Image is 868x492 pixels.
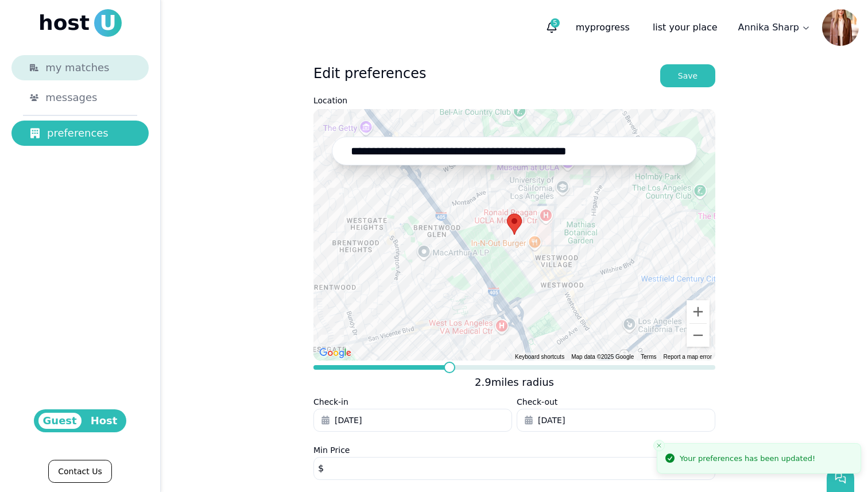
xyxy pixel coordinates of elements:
[731,16,817,39] a: Annika Sharp
[313,445,350,455] label: Min Price
[313,409,512,432] button: [DATE]
[335,414,362,426] span: [DATE]
[678,70,697,82] div: Save
[576,22,590,33] span: my
[313,64,426,87] h3: Edit preferences
[38,11,90,34] span: host
[517,409,715,432] button: [DATE]
[48,460,111,483] a: Contact Us
[641,354,656,360] a: Terms (opens in new tab)
[551,18,560,28] span: 5
[538,414,565,426] span: [DATE]
[45,60,109,76] span: my matches
[30,125,130,141] div: preferences
[660,64,715,87] button: Save
[664,354,712,360] a: Report a map error
[313,96,347,104] label: Location
[86,413,122,429] span: Host
[680,453,815,464] div: Your preferences has been updated!
[94,9,122,37] span: U
[687,300,710,323] button: Zoom in
[316,346,354,361] a: Open this area in Google Maps (opens a new window)
[517,397,557,406] label: Check-out
[11,121,149,146] a: preferences
[38,413,82,429] span: Guest
[541,17,562,38] button: 5
[45,90,97,106] span: messages
[11,55,149,80] a: my matches
[822,9,859,46] img: Annika Sharp avatar
[11,85,149,110] a: messages
[515,353,564,361] button: Keyboard shortcuts
[475,374,554,390] p: 2.9 miles radius
[567,16,639,39] p: progress
[313,397,348,406] label: Check-in
[687,324,710,347] button: Zoom out
[38,9,122,37] a: hostU
[571,354,634,360] span: Map data ©2025 Google
[644,16,727,39] a: list your place
[653,440,665,451] button: Close toast
[738,21,799,34] p: Annika Sharp
[316,346,354,361] img: Google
